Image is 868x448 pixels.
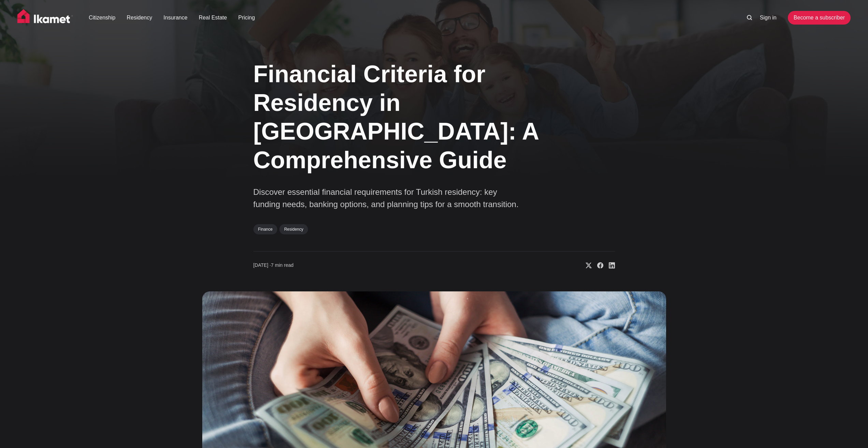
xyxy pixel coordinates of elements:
[253,186,526,211] p: Discover essential financial requirements for Turkish residency: key funding needs, banking optio...
[580,262,592,269] a: Share on X
[253,60,547,174] h1: Financial Criteria for Residency in [GEOGRAPHIC_DATA]: A Comprehensive Guide
[17,9,73,26] img: Ikamet home
[253,224,278,234] a: Finance
[279,224,308,234] a: Residency
[253,262,294,269] time: 7 min read
[788,11,851,25] a: Become a subscriber
[253,262,271,268] span: [DATE] ∙
[238,14,255,22] a: Pricing
[592,262,603,269] a: Share on Facebook
[760,14,777,22] a: Sign in
[89,14,115,22] a: Citizenship
[163,14,187,22] a: Insurance
[127,14,152,22] a: Residency
[199,14,227,22] a: Real Estate
[603,262,615,269] a: Share on Linkedin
